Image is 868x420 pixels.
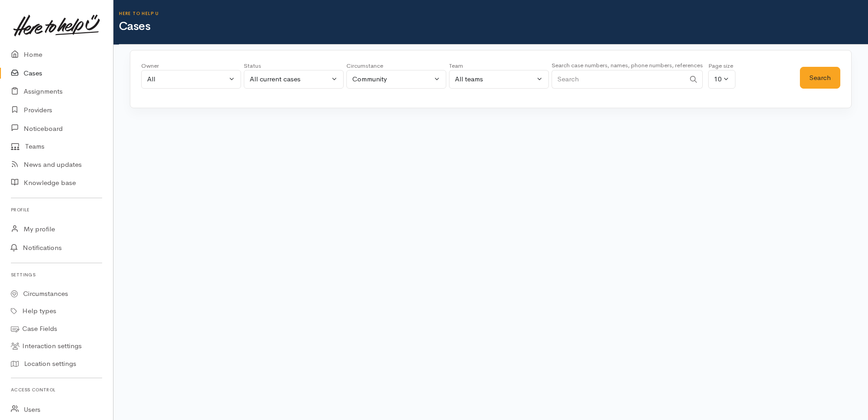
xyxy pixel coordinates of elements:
div: All teams [455,74,535,85]
button: Search [800,67,840,89]
div: Team [449,61,549,70]
div: Community [352,74,432,85]
input: Search [552,70,685,89]
button: 10 [708,70,735,89]
h6: Settings [11,269,102,281]
div: Owner [141,61,241,70]
small: Search case numbers, names, phone numbers, references [552,61,703,69]
button: All current cases [244,70,344,89]
button: Community [346,70,446,89]
button: All [141,70,241,89]
button: All teams [449,70,549,89]
h6: Access control [11,384,102,396]
h6: Profile [11,204,102,216]
div: Status [244,61,344,70]
h6: Here to help u [119,11,868,16]
div: Page size [708,61,735,70]
div: All current cases [250,74,330,85]
div: 10 [714,74,721,85]
div: All [147,74,227,85]
div: Circumstance [346,61,446,70]
h1: Cases [119,20,868,33]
